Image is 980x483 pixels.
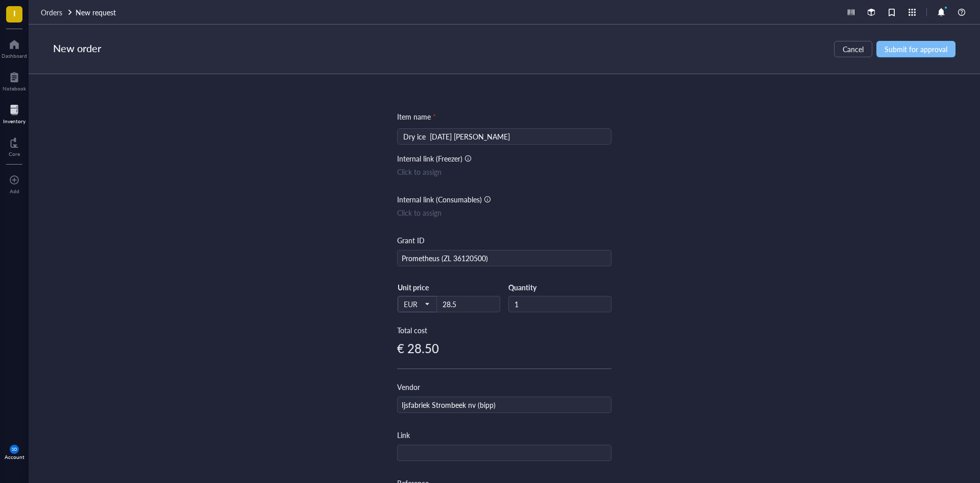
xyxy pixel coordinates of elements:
[12,447,17,451] span: SO
[508,283,611,292] div: Quantity
[885,45,947,53] span: Submit for approval
[876,41,955,57] button: Submit for approval
[843,45,864,53] span: Cancel
[397,429,410,441] div: Link
[5,454,24,460] div: Account
[3,102,26,124] a: Inventory
[834,41,872,57] button: Cancel
[397,153,462,164] div: Internal link (Freezer)
[41,7,73,18] a: Orders
[9,134,20,157] a: Core
[76,7,118,18] a: New request
[397,235,425,246] div: Grant ID
[41,7,62,17] span: Orders
[404,300,429,309] span: EUR
[2,36,27,59] a: Dashboard
[2,53,27,59] div: Dashboard
[9,151,20,157] div: Core
[397,207,611,218] div: Click to assign
[13,7,16,19] span: I
[10,188,19,194] div: Add
[397,166,611,177] div: Click to assign
[3,118,26,124] div: Inventory
[397,381,420,393] div: Vendor
[397,194,482,205] div: Internal link (Consumables)
[398,283,461,292] div: Unit price
[3,69,26,91] a: Notebook
[397,325,611,336] div: Total cost
[397,340,611,356] div: € 28.50
[3,85,26,91] div: Notebook
[53,41,101,57] div: New order
[397,111,436,122] div: Item name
